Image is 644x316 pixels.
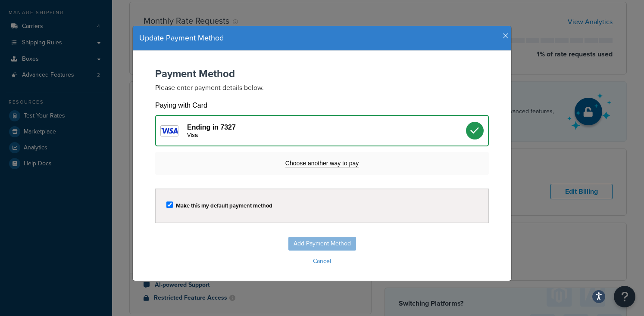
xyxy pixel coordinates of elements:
div: Paying with Card [155,101,207,109]
h2: Payment Method [155,68,489,79]
label: Make this my default payment method [176,202,272,209]
h4: Update Payment Method [139,33,505,44]
div: Ending in 7327 [187,123,466,138]
p: Please enter payment details below. [155,83,489,93]
button: Cancel [141,255,503,268]
span: Choose another way to pay [285,160,359,167]
div: Choose another way to pay [155,152,489,175]
div: Visa [187,132,466,139]
div: Ending in 7327Visa [155,115,489,146]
